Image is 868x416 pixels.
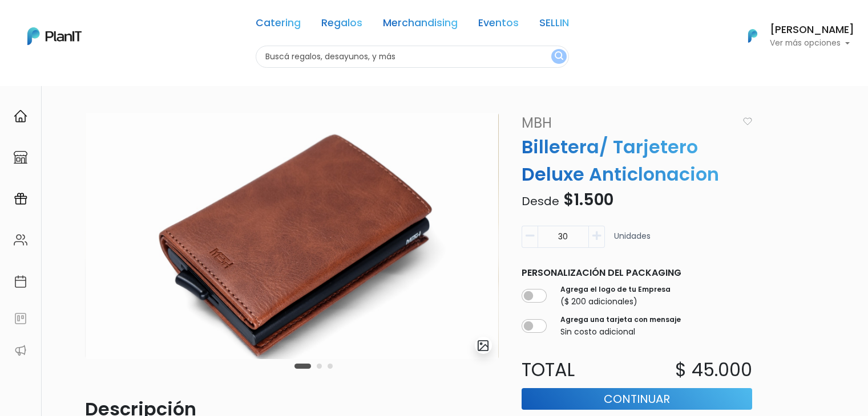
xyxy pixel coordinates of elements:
[14,192,27,206] img: campaigns-02234683943229c281be62815700db0a1741e53638e28bf9629b52c665b00959.svg
[321,18,362,32] a: Regalos
[675,356,752,384] p: $ 45.000
[292,359,336,373] div: Carousel Pagination
[477,339,490,352] img: gallery-light
[522,193,559,209] span: Desde
[522,266,752,280] p: Personalización del packaging
[743,117,752,125] img: heart_icon
[14,233,27,247] img: people-662611757002400ad9ed0e3c099ab2801c6687ba6c219adb57efc949bc21e19d.svg
[770,25,854,35] h6: [PERSON_NAME]
[560,326,681,338] p: Sin costo adicional
[563,189,613,211] span: $1.500
[85,113,499,359] img: WhatsApp_Image_2025-08-06_at_12.43.13.jpeg
[14,150,27,164] img: marketplace-4ceaa7011d94191e9ded77b95e3339b90024bf715f7c57f8cf31f2d8c509eaba.svg
[560,315,681,325] label: Agrega una tarjeta con mensaje
[539,18,569,32] a: SELLIN
[522,388,752,410] button: Continuar
[560,284,671,295] label: Agrega el logo de tu Empresa
[733,21,854,51] button: PlanIt Logo [PERSON_NAME] Ver más opciones
[770,39,854,47] p: Ver más opciones
[14,344,27,357] img: partners-52edf745621dab592f3b2c58e3bca9d71375a7ef29c3b500c9f145b62cc070d4.svg
[560,296,671,308] p: ($ 200 adicionales)
[515,133,759,188] p: Billetera/ Tarjetero Deluxe Anticlonacion
[14,275,27,288] img: calendar-87d922413cdce8b2cf7b7f5f62616a5cf9e4887200fb71536465627b3292af00.svg
[614,230,651,252] p: Unidades
[14,312,27,325] img: feedback-78b5a0c8f98aac82b08bfc38622c3050aee476f2c9584af64705fc4e61158814.svg
[294,364,311,369] button: Carousel Page 1 (Current Slide)
[256,18,301,32] a: Catering
[740,23,765,48] img: PlanIt Logo
[256,46,569,68] input: Buscá regalos, desayunos, y más
[27,27,82,45] img: PlanIt Logo
[317,364,322,369] button: Carousel Page 2
[328,364,333,369] button: Carousel Page 3
[555,51,563,62] img: search_button-432b6d5273f82d61273b3651a40e1bd1b912527efae98b1b7a1b2c0702e16a8d.svg
[515,113,738,133] a: MBH
[478,18,519,32] a: Eventos
[515,356,637,384] p: Total
[14,109,27,123] img: home-e721727adea9d79c4d83392d1f703f7f8bce08238fde08b1acbfd93340b81755.svg
[383,18,458,32] a: Merchandising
